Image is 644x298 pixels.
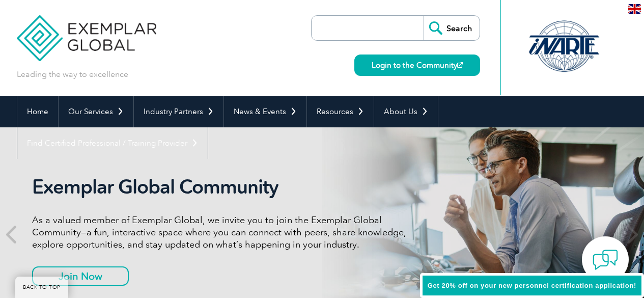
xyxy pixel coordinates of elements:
a: BACK TO TOP [15,277,68,298]
img: open_square.png [457,62,463,68]
a: Find Certified Professional / Training Provider [17,127,208,159]
a: Home [17,96,58,127]
img: en [628,4,641,14]
img: contact-chat.png [593,247,618,273]
a: Our Services [59,96,133,127]
a: Industry Partners [134,96,223,127]
h2: Exemplar Global Community [32,175,414,199]
a: Resources [307,96,374,127]
a: News & Events [224,96,306,127]
a: Login to the Community [354,55,480,76]
a: Join Now [32,266,129,286]
span: Get 20% off on your new personnel certification application! [428,282,636,289]
p: As a valued member of Exemplar Global, we invite you to join the Exemplar Global Community—a fun,... [32,214,414,251]
input: Search [424,16,480,40]
a: About Us [374,96,438,127]
p: Leading the way to excellence [17,69,128,80]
